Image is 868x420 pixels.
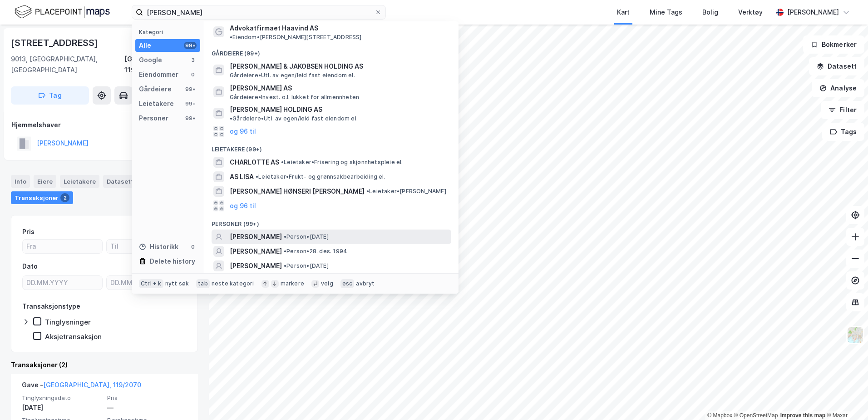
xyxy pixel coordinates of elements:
button: Analyse [812,79,864,97]
div: 99+ [184,42,197,49]
span: [PERSON_NAME] [230,260,282,271]
input: DD.MM.YYYY [107,276,186,290]
div: tab [196,279,210,288]
div: neste kategori [212,280,254,287]
span: Gårdeiere • Utl. av egen/leid fast eiendom el. [230,115,358,122]
button: Tag [11,86,89,105]
div: Personer [139,113,168,124]
span: • [284,233,286,240]
button: og 96 til [230,200,256,211]
span: [PERSON_NAME] [230,246,282,257]
div: 99+ [184,100,197,107]
div: Transaksjoner [11,191,73,204]
span: Person • [DATE] [284,233,329,240]
span: Advokatfirmaet Haavind AS [230,23,318,34]
div: Kart [617,7,630,18]
a: Mapbox [707,412,732,419]
div: Verktøy [738,7,763,18]
div: 0 [189,243,197,250]
iframe: Chat Widget [823,376,868,420]
span: Leietaker • [PERSON_NAME] [366,188,446,195]
div: [GEOGRAPHIC_DATA], 119/2070 [124,54,198,75]
input: DD.MM.YYYY [23,276,102,290]
div: Delete history [150,256,195,267]
div: Eiendommer [139,69,178,80]
div: Mine Tags [650,7,682,18]
button: Datasett [809,57,864,75]
span: Tinglysningsdato [22,394,102,402]
div: — [107,402,187,413]
div: Leietakere (99+) [204,139,459,155]
div: [STREET_ADDRESS] [11,35,100,50]
div: [DATE] [22,402,102,413]
button: Bokmerker [803,35,864,54]
div: Personer (99+) [204,213,459,230]
div: Transaksjoner (2) [11,360,198,370]
div: Kategori [139,29,200,35]
span: Gårdeiere • Invest. o.l. lukket for allmennheten [230,94,359,101]
span: [PERSON_NAME] HOLDING AS [230,104,322,115]
div: Leietakere [60,175,99,188]
div: 2 [60,193,69,202]
span: • [256,173,258,180]
span: Leietaker • Frukt- og grønnsakbearbeiding el. [256,173,385,180]
input: Til [107,240,186,253]
div: Aksjetransaksjon [45,332,102,341]
span: • [230,115,232,122]
div: Gave - [22,380,141,394]
div: velg [321,280,333,287]
div: Info [11,175,30,188]
span: [PERSON_NAME] [230,231,282,242]
input: Fra [23,240,102,253]
div: 99+ [184,115,197,122]
span: • [284,262,286,269]
span: [PERSON_NAME] & JAKOBSEN HOLDING AS [230,61,448,72]
div: Datasett [103,175,137,188]
div: Alle [139,40,151,51]
div: 3 [189,56,197,64]
div: Pris [22,226,35,237]
div: Bolig [702,7,718,18]
div: Tinglysninger [45,318,91,326]
div: Gårdeiere [139,84,172,95]
span: Pris [107,394,187,402]
input: Søk på adresse, matrikkel, gårdeiere, leietakere eller personer [143,5,375,19]
span: [PERSON_NAME] HØNSERI [PERSON_NAME] [230,186,365,197]
a: Improve this map [780,412,825,419]
span: • [281,159,284,165]
span: CHARLOTTE AS [230,157,279,168]
span: Leietaker • Frisering og skjønnhetspleie el. [281,159,403,166]
button: Filter [821,101,864,119]
div: Dato [22,261,38,272]
div: Kontrollprogram for chat [823,376,868,420]
div: Gårdeiere (99+) [204,43,459,59]
div: 9013, [GEOGRAPHIC_DATA], [GEOGRAPHIC_DATA] [11,54,124,75]
span: • [230,34,232,40]
img: Z [847,326,864,344]
a: OpenStreetMap [734,412,778,419]
span: • [366,188,369,195]
div: Hjemmelshaver [11,120,197,130]
div: Historikk [139,241,178,252]
span: • [284,248,286,255]
span: Person • [DATE] [284,262,329,270]
button: og 96 til [230,126,256,137]
span: Gårdeiere • Utl. av egen/leid fast eiendom el. [230,72,355,79]
span: [PERSON_NAME] AS [230,83,448,94]
div: [PERSON_NAME] [787,7,839,18]
span: Person • 28. des. 1994 [284,248,347,255]
img: logo.f888ab2527a4732fd821a326f86c7f29.svg [15,4,110,20]
span: Eiendom • [PERSON_NAME][STREET_ADDRESS] [230,34,362,41]
div: avbryt [356,280,375,287]
div: Ctrl + k [139,279,163,288]
div: 0 [189,71,197,78]
div: nytt søk [165,280,189,287]
div: 99+ [184,85,197,93]
span: AS LISA [230,171,254,182]
div: Google [139,55,162,65]
div: Transaksjonstype [22,301,80,312]
button: Tags [822,123,864,141]
a: [GEOGRAPHIC_DATA], 119/2070 [43,381,141,389]
div: Leietakere [139,98,174,109]
div: markere [281,280,304,287]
